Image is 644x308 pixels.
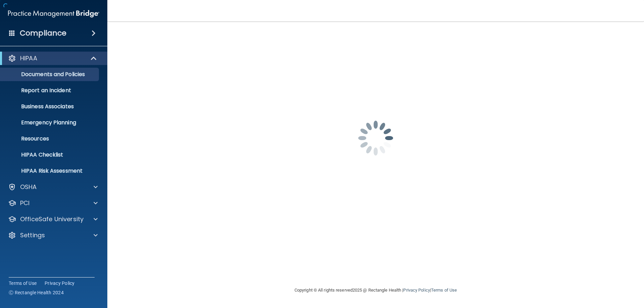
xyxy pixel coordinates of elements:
[4,151,96,158] p: HIPAA Checklist
[8,231,98,239] a: Settings
[20,183,37,191] p: OSHA
[9,280,37,287] a: Terms of Use
[4,103,96,110] p: Business Associates
[8,215,98,223] a: OfficeSafe University
[253,280,498,301] div: Copyright © All rights reserved 2025 @ Rectangle Health | |
[4,71,96,78] p: Documents and Policies
[20,199,30,207] p: PCI
[8,199,98,207] a: PCI
[8,183,98,191] a: OSHA
[20,215,84,223] p: OfficeSafe University
[45,280,75,287] a: Privacy Policy
[8,7,99,20] img: PMB logo
[4,119,96,126] p: Emergency Planning
[4,87,96,94] p: Report an Incident
[342,105,409,172] img: spinner.e123f6fc.gif
[20,231,45,239] p: Settings
[20,54,37,62] p: HIPAA
[431,288,457,293] a: Terms of Use
[403,288,430,293] a: Privacy Policy
[4,168,96,174] p: HIPAA Risk Assessment
[8,54,97,62] a: HIPAA
[4,135,96,142] p: Resources
[20,28,66,38] h4: Compliance
[9,289,64,296] span: Ⓒ Rectangle Health 2024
